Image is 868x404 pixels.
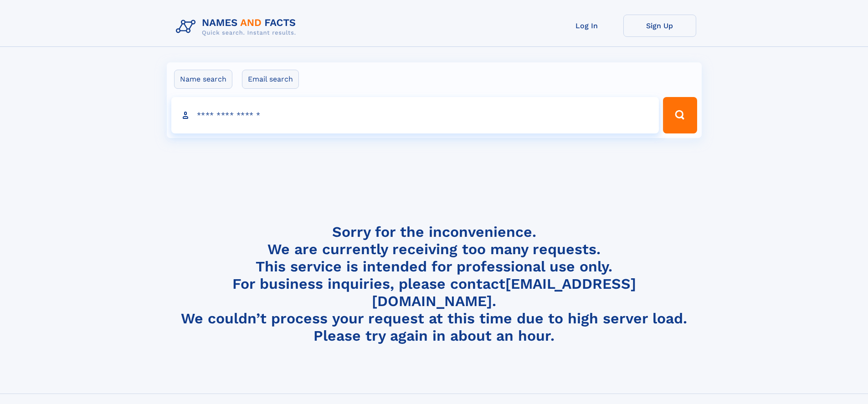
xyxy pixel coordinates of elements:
[171,97,659,133] input: search input
[174,70,232,89] label: Name search
[172,15,303,39] img: Logo Names and Facts
[550,15,623,37] a: Log In
[663,97,697,133] button: Search Button
[372,275,636,310] a: [EMAIL_ADDRESS][DOMAIN_NAME]
[242,70,299,89] label: Email search
[623,15,696,37] a: Sign Up
[172,223,696,345] h4: Sorry for the inconvenience. We are currently receiving too many requests. This service is intend...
